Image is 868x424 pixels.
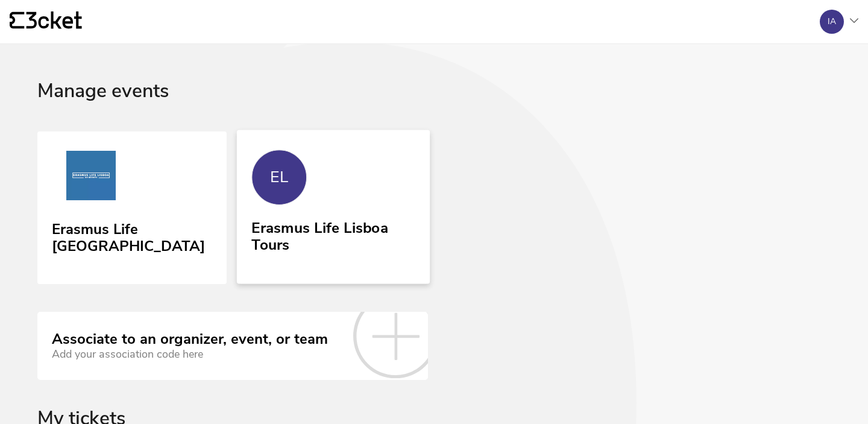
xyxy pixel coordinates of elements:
g: {' '} [10,12,24,29]
div: EL [270,168,288,186]
div: Manage events [37,80,831,131]
div: Erasmus Life [GEOGRAPHIC_DATA] [52,217,212,255]
img: Erasmus Life Lisboa [52,151,130,205]
div: Erasmus Life Lisboa Tours [251,215,415,253]
a: {' '} [10,11,82,32]
div: Associate to an organizer, event, or team [52,331,328,348]
div: IA [828,17,836,27]
a: EL Erasmus Life Lisboa Tours [237,130,430,283]
a: Erasmus Life Lisboa Erasmus Life [GEOGRAPHIC_DATA] [37,131,227,285]
a: Associate to an organizer, event, or team Add your association code here [37,312,428,379]
div: Add your association code here [52,348,328,361]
